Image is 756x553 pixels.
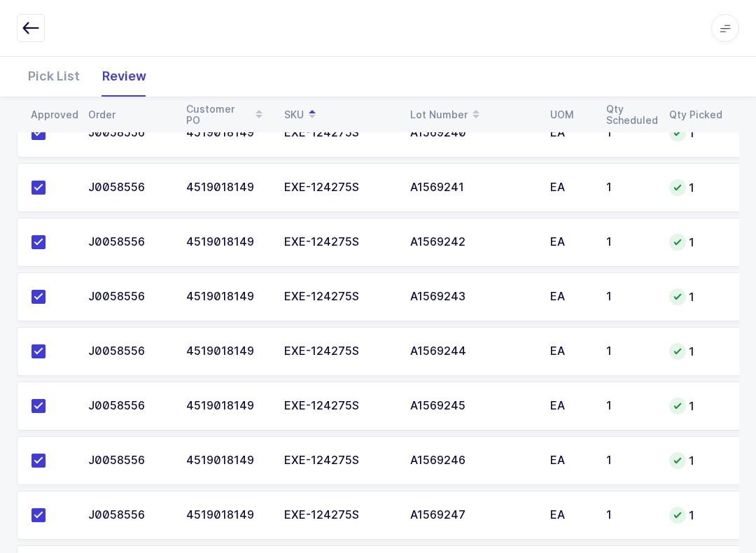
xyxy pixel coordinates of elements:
div: 1 [669,507,722,524]
div: 1 [606,290,652,303]
div: EA [550,400,589,412]
div: EXE-124275S [284,509,393,521]
div: J0058556 [88,290,169,303]
div: 4519018149 [186,345,267,358]
div: 1 [606,236,652,248]
div: Review [91,56,157,97]
div: A1569247 [410,509,533,521]
div: A1569244 [410,345,533,358]
div: EXE-124275S [284,236,393,248]
div: Pick List [17,56,91,97]
div: 1 [606,181,652,194]
div: EXE-124275S [284,454,393,467]
div: EXE-124275S [284,181,393,194]
div: UOM [550,109,589,120]
div: Qty Scheduled [606,104,652,126]
div: 1 [669,125,722,141]
div: 4519018149 [186,509,267,521]
div: SKU [284,103,393,127]
div: 1 [606,400,652,412]
div: 1 [669,452,722,469]
div: 1 [606,127,652,139]
div: 1 [606,509,652,521]
div: 4519018149 [186,127,267,139]
div: Lot Number [410,103,533,127]
div: J0058556 [88,236,169,248]
div: EXE-124275S [284,127,393,139]
div: 1 [669,288,722,305]
div: EXE-124275S [284,290,393,303]
div: 1 [669,343,722,360]
div: J0058556 [88,127,169,139]
div: 4519018149 [186,236,267,248]
div: A1569246 [410,454,533,467]
div: 4519018149 [186,454,267,467]
div: EA [550,290,589,303]
div: EXE-124275S [284,400,393,412]
div: Qty Picked [669,109,722,120]
div: J0058556 [88,181,169,194]
div: 1 [669,234,722,251]
div: Order [88,109,169,120]
div: A1569242 [410,236,533,248]
div: J0058556 [88,345,169,358]
div: EA [550,236,589,248]
div: A1569245 [410,400,533,412]
div: 1 [606,345,652,358]
div: EA [550,181,589,194]
div: EA [550,454,589,467]
div: A1569240 [410,127,533,139]
div: 4519018149 [186,181,267,194]
div: EXE-124275S [284,345,393,358]
div: 1 [669,179,722,196]
div: Customer PO [186,103,267,127]
div: EA [550,509,589,521]
div: J0058556 [88,509,169,521]
div: J0058556 [88,454,169,467]
div: 1 [606,454,652,467]
div: EA [550,127,589,139]
div: J0058556 [88,400,169,412]
div: 4519018149 [186,290,267,303]
div: Approved [31,109,71,120]
div: 1 [669,398,722,414]
div: A1569243 [410,290,533,303]
div: 4519018149 [186,400,267,412]
div: A1569241 [410,181,533,194]
div: EA [550,345,589,358]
